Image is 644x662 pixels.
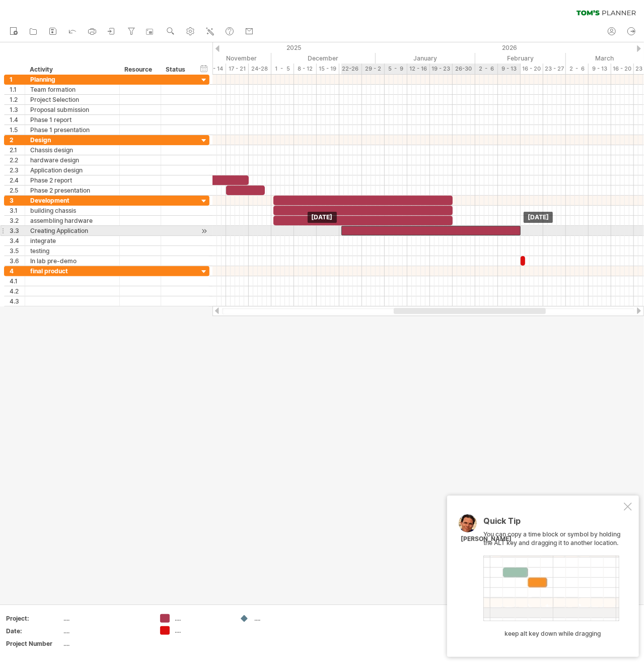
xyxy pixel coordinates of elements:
div: Phase 2 report [30,175,114,185]
div: 2.2 [10,155,25,165]
div: [DATE] [308,212,337,223]
div: 15 - 19 [317,64,339,74]
div: assembling hardware [30,216,114,225]
div: 22-26 [339,64,362,74]
div: building chassis [30,206,114,215]
div: 3.1 [10,206,25,215]
div: Development [30,196,114,205]
div: 10 - 14 [203,64,226,74]
div: 1.1 [10,85,25,94]
div: 8 - 12 [294,64,317,74]
div: Application design [30,165,114,175]
div: January 2026 [376,53,475,64]
div: keep alt key down while dragging [483,630,622,638]
div: 2.3 [10,165,25,175]
div: 3 [10,196,25,205]
div: You can copy a time block or symbol by holding the ALT key and dragging it to another location. [483,517,622,638]
div: .... [63,639,148,648]
div: 1.5 [10,125,25,135]
div: 2.4 [10,175,25,185]
div: Quick Tip [483,517,622,530]
div: .... [175,626,230,635]
div: .... [63,627,148,635]
div: Phase 1 presentation [30,125,114,135]
div: 1 [10,75,25,84]
div: In lab pre-demo [30,256,114,266]
div: Project: [6,614,61,623]
div: Project Number [6,639,61,648]
div: 1 - 5 [271,64,294,74]
div: Planning [30,75,114,84]
div: hardware design [30,155,114,165]
div: Proposal submission [30,105,114,114]
div: 3.3 [10,226,25,235]
div: .... [63,614,148,623]
div: 4.1 [10,276,25,286]
div: Project Selection [30,95,114,104]
div: 3.5 [10,246,25,256]
div: 2.1 [10,145,25,155]
div: 24-28 [249,64,271,74]
div: scroll to activity [199,226,209,236]
div: February 2026 [475,53,566,64]
div: integrate [30,236,114,246]
div: Resource [124,65,155,75]
div: Creating Application [30,226,114,235]
div: 3.2 [10,216,25,225]
div: 17 - 21 [226,64,249,74]
div: 2 - 6 [566,64,589,74]
div: [DATE] [524,212,553,223]
div: Phase 1 report [30,115,114,125]
div: 2 [10,135,25,145]
div: December 2025 [271,53,376,64]
div: 1.3 [10,105,25,114]
div: final product [30,266,114,276]
div: .... [254,614,309,623]
div: 16 - 20 [611,64,634,74]
div: 9 - 13 [498,64,521,74]
div: Team formation [30,85,114,94]
div: 4.2 [10,286,25,296]
div: November 2025 [181,53,271,64]
div: Design [30,135,114,145]
div: .... [175,614,230,623]
div: 26-30 [453,64,475,74]
div: 5 - 9 [385,64,407,74]
div: [PERSON_NAME] [461,535,512,544]
div: 3.6 [10,256,25,266]
div: 16 - 20 [521,64,543,74]
div: testing [30,246,114,256]
div: 23 - 27 [543,64,566,74]
div: Status [166,65,188,75]
div: 12 - 16 [407,64,430,74]
div: 4 [10,266,25,276]
div: 9 - 13 [589,64,611,74]
div: 1.2 [10,95,25,104]
div: 2 - 6 [475,64,498,74]
div: Phase 2 presentation [30,186,114,195]
div: Chassis design [30,145,114,155]
div: 29 - 2 [362,64,385,74]
div: 1.4 [10,115,25,125]
div: 19 - 23 [430,64,453,74]
div: 4.3 [10,296,25,306]
div: Activity [30,65,114,75]
div: 3.4 [10,236,25,246]
div: Date: [6,627,61,635]
div: 2.5 [10,186,25,195]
